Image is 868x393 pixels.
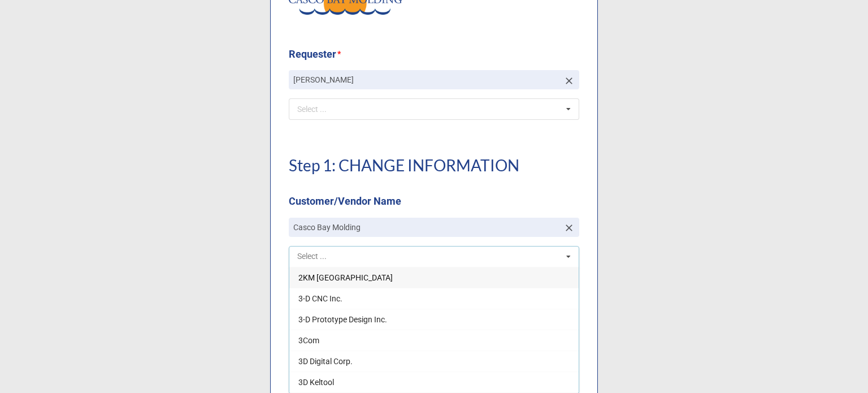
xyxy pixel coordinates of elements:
[298,357,353,366] span: 3D Digital Corp.
[289,46,336,62] label: Requester
[298,378,334,387] span: 3D Keltool
[298,336,319,345] span: 3Com
[289,155,579,175] h1: Step 1: CHANGE INFORMATION
[298,315,387,324] span: 3-D Prototype Design Inc.
[293,74,559,85] p: [PERSON_NAME]
[298,273,393,282] span: 2KM [GEOGRAPHIC_DATA]
[294,103,343,116] div: Select ...
[298,294,342,303] span: 3-D CNC Inc.
[293,222,559,233] p: Casco Bay Molding
[289,193,401,209] label: Customer/Vendor Name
